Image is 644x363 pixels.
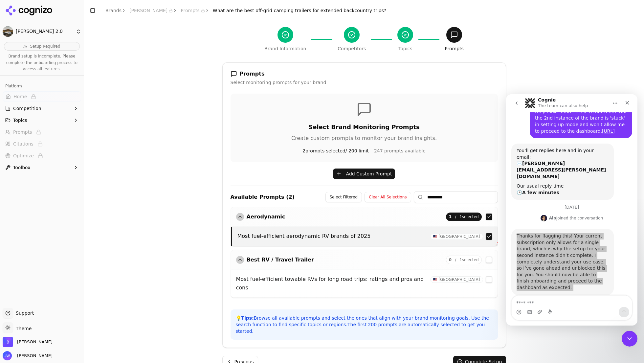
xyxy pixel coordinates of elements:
div: Platform [3,81,81,91]
span: 2 prompts selected / 200 limit [302,147,369,154]
span: Prompts [181,7,205,14]
div: Topics [398,45,412,52]
span: Citations [13,141,33,147]
span: Topics [13,117,27,124]
img: US [433,235,437,238]
span: What are the best off-grid camping trailers for extended backcountry trips? [213,7,386,14]
h3: Select Brand Monitoring Prompts [238,123,490,132]
span: Home [13,93,27,100]
span: / [455,257,456,262]
div: Competitors [338,45,366,52]
span: 1 [449,214,452,219]
p: Create custom prompts to monitor your brand insights. [238,134,490,142]
button: Add Custom Prompt [333,169,395,179]
img: Bowlus [3,337,13,347]
span: Prompts [13,129,32,135]
span: Toolbox [13,164,31,171]
button: Toolbox [3,162,81,173]
span: Support [13,310,34,316]
strong: Tips: [241,315,254,321]
h4: Available Prompts ( 2 ) [231,193,295,201]
button: Topics [3,115,81,125]
iframe: Intercom live chat [506,94,637,326]
span: 0 [449,257,452,262]
button: Aerodynamic [236,213,285,221]
span: [PERSON_NAME] 2.0 [16,29,73,34]
button: Competition [3,103,81,114]
nav: breadcrumb [105,7,386,14]
p: Brand setup is incomplete. Please complete the onboarding process to access all features. [4,53,80,73]
button: Best RV / Travel Trailer [236,256,314,264]
p: Most fuel-efficient aerodynamic RV brands of 2025 [237,232,427,240]
span: [PERSON_NAME] [14,353,53,359]
span: Competition [13,105,41,112]
img: US [433,278,437,281]
iframe: Intercom live chat [622,331,637,347]
img: Bowlus 2.0 [3,26,13,37]
span: 247 prompts available [374,147,426,154]
p: Most fuel-efficient towable RVs for long road trips: ratings and pros and cons [236,275,427,292]
span: Setup Required [30,44,60,49]
span: 1 selected [446,213,482,221]
span: Bowlus [17,339,53,345]
div: Select monitoring prompts for your brand [231,79,498,86]
span: Optimize [13,152,34,159]
span: [GEOGRAPHIC_DATA] [430,233,483,240]
img: Jonathan Wahl [3,351,12,360]
span: Theme [13,326,32,331]
span: [PERSON_NAME] [129,7,173,14]
span: [GEOGRAPHIC_DATA] [430,276,483,283]
button: Select Filtered [325,192,362,202]
button: Clear All Selections [365,192,411,202]
div: Prompts [445,45,464,52]
button: Open organization switcher [3,337,53,347]
div: Brand Information [264,45,306,52]
p: 💡 Browse all available prompts and select the ones that align with your brand monitoring goals. U... [236,315,493,334]
a: Brands [105,8,122,13]
div: Prompts [231,71,498,77]
span: 1 selected [446,256,482,264]
span: / [455,214,456,219]
button: Open user button [3,351,53,360]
